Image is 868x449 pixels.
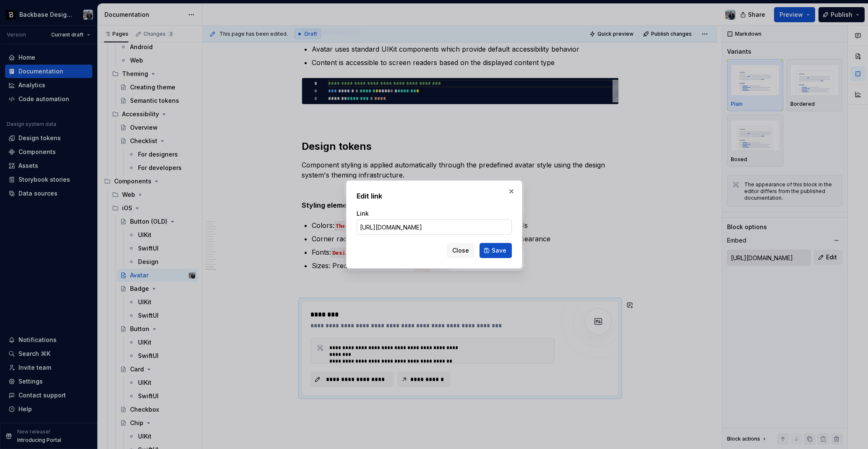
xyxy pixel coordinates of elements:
label: Link [357,209,369,218]
h2: Edit link [357,191,512,201]
span: Save [492,246,506,255]
button: Close [447,243,474,258]
button: Save [480,243,512,258]
span: Close [452,246,469,255]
